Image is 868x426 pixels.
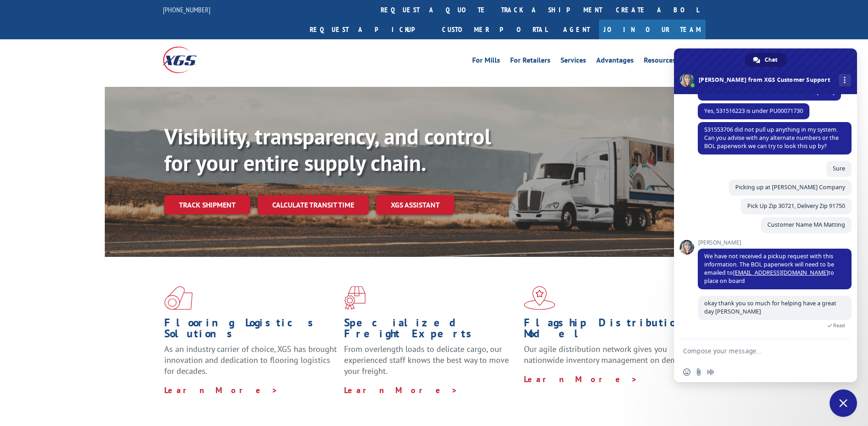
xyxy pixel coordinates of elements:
[303,20,435,39] a: Request a pickup
[472,57,500,67] a: For Mills
[524,317,697,344] h1: Flagship Distribution Model
[344,344,517,384] p: From overlength loads to delicate cargo, our experienced staff knows the best way to move your fr...
[833,165,845,172] span: Sure
[747,202,845,210] span: Pick Up Zip 30721, Delivery Zip 91750
[554,20,599,39] a: Agent
[510,57,550,67] a: For Retailers
[344,286,366,310] img: xgs-icon-focused-on-flooring-red
[435,20,554,39] a: Customer Portal
[745,53,787,67] div: Chat
[344,385,458,395] a: Learn More >
[524,286,555,310] img: xgs-icon-flagship-distribution-model-red
[163,5,210,14] a: [PHONE_NUMBER]
[683,347,828,355] textarea: Compose your message...
[164,344,337,376] span: As an industry carrier of choice, XGS has brought innovation and dedication to flooring logistics...
[735,183,845,191] span: Picking up at [PERSON_NAME] Company
[698,240,852,246] span: [PERSON_NAME]
[833,322,845,329] span: Read
[376,195,454,215] a: XGS ASSISTANT
[599,20,706,39] a: Join Our Team
[830,389,857,417] div: Close chat
[164,385,278,395] a: Learn More >
[164,286,193,310] img: xgs-icon-total-supply-chain-intelligence-red
[707,368,714,376] span: Audio message
[644,57,676,67] a: Resources
[561,57,586,67] a: Services
[164,317,337,344] h1: Flooring Logistics Solutions
[839,74,851,86] div: More channels
[164,195,250,214] a: Track shipment
[704,252,834,285] span: We have not received a pickup request with this information. The BOL paperwork will need to be em...
[704,107,803,115] span: Yes, 531516223 is under PU00071730
[164,122,491,177] b: Visibility, transparency, and control for your entire supply chain.
[344,317,517,344] h1: Specialized Freight Experts
[524,374,638,384] a: Learn More >
[683,368,690,376] span: Insert an emoji
[765,53,777,67] span: Chat
[524,344,692,365] span: Our agile distribution network gives you nationwide inventory management on demand.
[704,126,839,150] span: 531553706 did not pull up anything in my system. Can you advise with any alternate numbers or the...
[767,221,845,229] span: Customer Name MA Matting
[596,57,634,67] a: Advantages
[704,299,836,315] span: okay thank you so much for helping have a great day [PERSON_NAME]
[258,195,369,215] a: Calculate transit time
[695,368,702,376] span: Send a file
[733,269,828,277] a: [EMAIL_ADDRESS][DOMAIN_NAME]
